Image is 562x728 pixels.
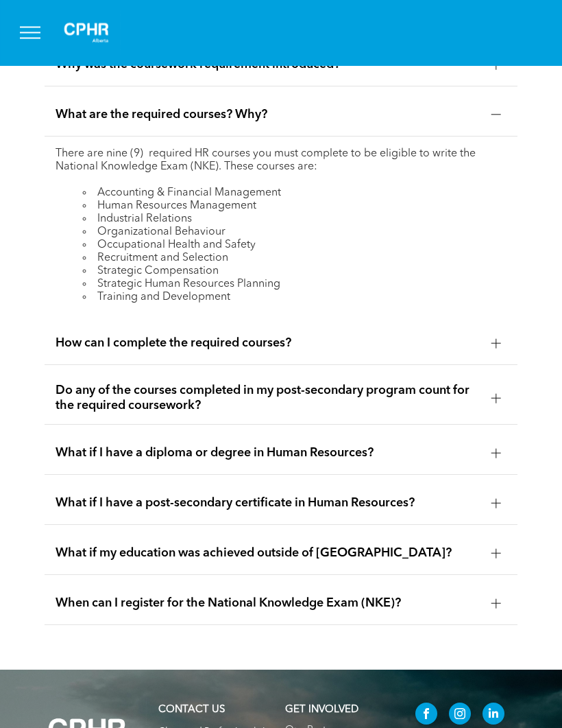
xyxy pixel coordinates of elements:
li: Strategic Human Resources Planning [83,279,506,292]
span: What if I have a post-secondary certificate in Human Resources? [56,496,480,511]
span: Do any of the courses completed in my post-secondary program count for the required coursework? [56,384,480,414]
li: Human Resources Management [83,200,506,213]
img: A white background with a few lines on it [52,11,121,55]
button: menu [12,15,48,51]
li: Occupational Health and Safety [83,239,506,253]
span: How can I complete the required courses? [56,336,480,351]
span: What are the required courses? Why? [56,108,480,123]
li: Industrial Relations [83,213,506,226]
span: When can I register for the National Knowledge Exam (NKE)? [56,596,480,611]
span: What if my education was achieved outside of [GEOGRAPHIC_DATA]? [56,546,480,561]
li: Recruitment and Selection [83,253,506,266]
li: Strategic Compensation [83,266,506,279]
p: There are nine (9) required HR courses you must complete to be eligible to write the National Kno... [56,148,506,174]
li: Accounting & Financial Management [83,187,506,200]
li: Organizational Behaviour [83,226,506,239]
span: What if I have a diploma or degree in Human Resources? [56,446,480,461]
li: Training and Development [83,292,506,305]
span: GET INVOLVED [285,705,358,716]
a: CONTACT US [158,705,225,716]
